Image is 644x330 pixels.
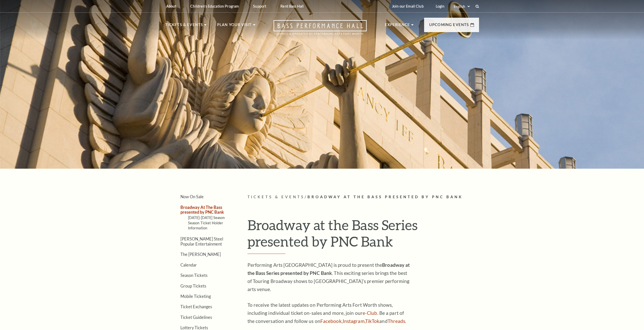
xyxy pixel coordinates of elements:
a: Ticket Guidelines [180,315,212,320]
p: Rent Bass Hall [280,4,304,8]
select: Select: [453,4,471,9]
a: Season Ticket Holder Information [188,221,223,230]
a: Calendar [180,262,197,267]
strong: Broadway at the Bass Series presented by PNC Bank [247,262,410,276]
a: TikTok [365,318,380,324]
a: The [PERSON_NAME] [180,252,221,257]
a: [DATE]-[DATE] Season [188,215,225,220]
a: [PERSON_NAME] Steel Popular Entertainment [180,236,223,246]
a: Lottery Tickets [180,325,208,330]
p: Tickets & Events [165,22,203,31]
a: Now On Sale [180,194,204,199]
p: Upcoming Events [429,22,469,31]
h1: Broadway at the Bass Series presented by PNC Bank [247,217,479,254]
a: e-Club [363,310,377,316]
a: Instagram [343,318,365,324]
p: Experience [385,22,410,31]
a: Ticket Exchanges [180,304,212,309]
p: To receive the latest updates on Performing Arts Fort Worth shows, including individual ticket on... [247,301,412,325]
a: Mobile Ticketing [180,294,211,299]
p: Plan Your Visit [217,22,252,31]
p: Support [253,4,266,8]
a: Facebook [320,318,342,324]
a: Season Tickets [180,273,207,278]
a: Threads [388,318,405,324]
span: Tickets & Events [247,195,305,199]
p: Performing Arts [GEOGRAPHIC_DATA] is proud to present the . This exciting series brings the best ... [247,261,412,293]
a: Broadway At The Bass presented by PNC Bank [180,205,224,214]
span: Broadway At The Bass presented by PNC Bank [307,195,463,199]
p: / [247,194,479,200]
a: Group Tickets [180,283,206,288]
p: Children's Education Program [190,4,239,8]
p: About [166,4,176,8]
